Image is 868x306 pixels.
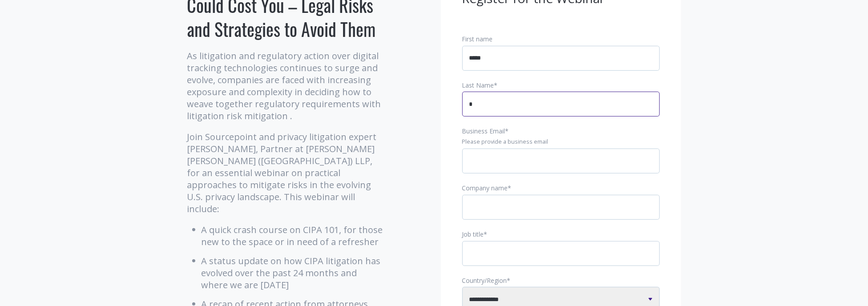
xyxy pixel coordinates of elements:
[462,81,494,89] span: Last Name
[187,50,385,122] p: As litigation and regulatory action over digital tracking technologies continues to surge and evo...
[462,35,493,43] span: First name
[462,127,505,135] span: Business Email
[202,224,385,248] li: A quick crash course on CIPA 101, for those new to the space or in need of a refresher
[462,276,507,285] span: Country/Region
[462,184,508,192] span: Company name
[462,138,660,146] legend: Please provide a business email
[187,131,385,215] p: Join Sourcepoint and privacy litigation expert [PERSON_NAME], Partner at [PERSON_NAME] [PERSON_NA...
[462,230,484,238] span: Job title
[202,255,385,291] li: A status update on how CIPA litigation has evolved over the past 24 months and where we are [DATE]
